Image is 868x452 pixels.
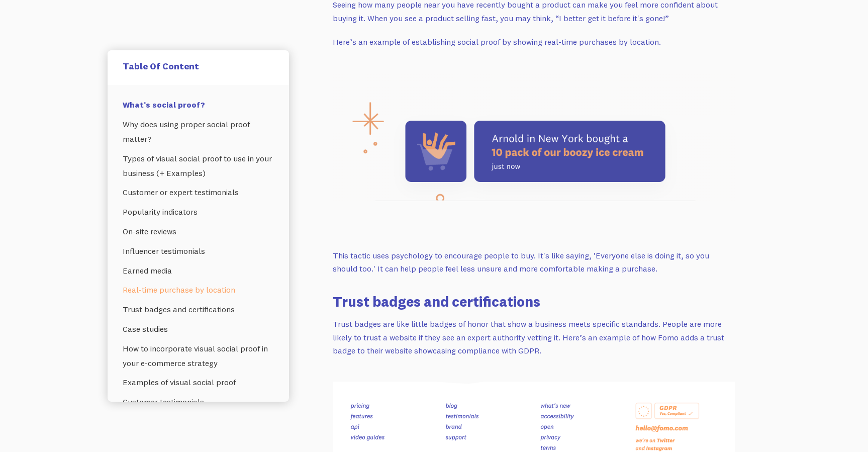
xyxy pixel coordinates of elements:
[123,95,274,115] a: What’s social proof?
[333,249,735,276] p: This tactic uses psychology to encourage people to buy. It's like saying, 'Everyone else is doing...
[123,319,274,339] a: Case studies
[333,35,735,49] p: Here’s an example of establishing social proof by showing real-time purchases by location.
[123,183,274,202] a: Customer or expert testimonials
[333,292,735,311] h3: Trust badges and certifications
[333,317,735,357] p: Trust badges are like little badges of honor that show a business meets specific standards. Peopl...
[123,115,274,149] a: Why does using proper social proof matter?
[123,373,274,392] a: Examples of visual social proof
[123,149,274,183] a: Types of visual social proof to use in your business (+ Examples)
[123,280,274,300] a: Real-time purchase by location
[123,241,274,261] a: Influencer testimonials
[123,339,274,373] a: How to incorporate visual social proof in your e-commerce strategy
[123,100,205,110] strong: What’s social proof?
[333,225,735,239] p: ‍
[123,392,274,412] a: Customer testimonials
[123,202,274,222] a: Popularity indicators
[123,222,274,241] a: On-site reviews
[123,300,274,319] a: Trust badges and certifications
[123,60,274,72] h5: Table Of Content
[123,261,274,281] a: Earned media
